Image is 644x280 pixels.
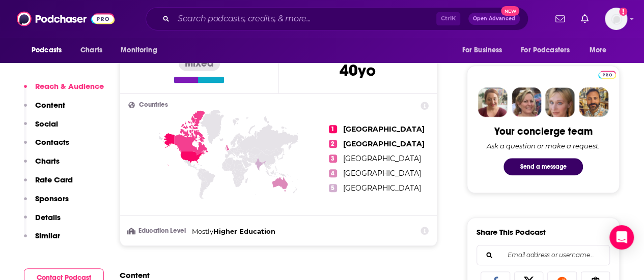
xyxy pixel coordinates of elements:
[139,102,168,108] span: Countries
[455,41,515,60] button: open menu
[24,137,69,156] button: Contacts
[343,125,425,134] span: [GEOGRAPHIC_DATA]
[478,87,508,117] img: Sydney Profile
[343,139,425,148] span: [GEOGRAPHIC_DATA]
[24,41,75,60] button: open menu
[35,81,104,91] p: Reach & Audience
[128,228,188,234] h3: Education Level
[179,56,220,71] div: Mixed
[329,169,337,177] span: 4
[582,41,620,60] button: open menu
[609,225,634,250] div: Open Intercom Messenger
[619,8,627,16] svg: Add a profile image
[146,7,528,30] div: Search podcasts, credits, & more...
[343,183,421,193] span: [GEOGRAPHIC_DATA]
[340,60,376,80] span: 40 yo
[343,154,421,163] span: [GEOGRAPHIC_DATA]
[598,71,616,79] img: Podchaser Pro
[551,10,569,27] a: Show notifications dropdown
[468,13,520,25] button: Open AdvancedNew
[35,194,69,203] p: Sponsors
[24,212,61,231] button: Details
[577,10,593,27] a: Show notifications dropdown
[24,175,73,194] button: Rate Card
[24,119,58,138] button: Social
[579,87,608,117] img: Jon Profile
[545,87,575,117] img: Jules Profile
[329,140,337,148] span: 2
[213,227,275,235] span: Higher Education
[485,245,601,265] input: Email address or username...
[473,16,515,21] span: Open Advanced
[17,9,115,28] img: Podchaser - Follow, Share and Rate Podcasts
[121,43,157,57] span: Monitoring
[35,212,61,222] p: Details
[35,156,60,166] p: Charts
[436,12,460,25] span: Ctrl K
[32,43,62,57] span: Podcasts
[487,142,600,150] div: Ask a question or make a request.
[494,125,593,138] div: Your concierge team
[35,231,60,240] p: Similar
[114,41,170,60] button: open menu
[24,156,60,175] button: Charts
[74,41,108,60] a: Charts
[462,43,502,57] span: For Business
[80,43,102,57] span: Charts
[590,43,607,57] span: More
[35,137,69,147] p: Contacts
[605,8,627,30] img: User Profile
[605,8,627,30] button: Show profile menu
[24,81,104,100] button: Reach & Audience
[521,43,570,57] span: For Podcasters
[503,158,583,175] button: Send a message
[477,227,546,237] h3: Share This Podcast
[501,6,519,16] span: New
[477,245,610,265] div: Search followers
[329,125,337,133] span: 1
[514,41,584,60] button: open menu
[120,270,429,280] h2: Content
[512,87,541,117] img: Barbara Profile
[174,11,436,27] input: Search podcasts, credits, & more...
[329,154,337,163] span: 3
[598,69,616,79] a: Pro website
[24,231,60,250] button: Similar
[605,8,627,30] span: Logged in as ShannonHennessey
[192,227,213,235] span: Mostly
[329,184,337,192] span: 5
[343,169,421,178] span: [GEOGRAPHIC_DATA]
[35,175,73,184] p: Rate Card
[35,100,65,110] p: Content
[24,194,69,212] button: Sponsors
[24,100,65,119] button: Content
[35,119,58,129] p: Social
